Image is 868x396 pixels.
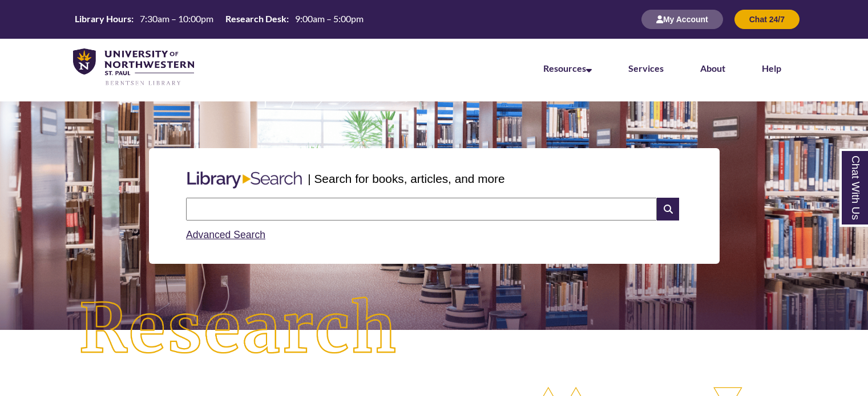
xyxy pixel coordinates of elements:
th: Research Desk: [221,13,290,25]
img: UNWSP Library Logo [73,48,194,87]
button: Chat 24/7 [734,10,800,29]
a: Advanced Search [186,229,265,240]
table: Hours Today [70,13,368,25]
i: Search [657,198,679,221]
a: My Account [641,14,723,24]
span: 7:30am – 10:00pm [140,13,213,24]
a: Hours Today [70,13,368,26]
th: Library Hours: [70,13,135,25]
p: | Search for books, articles, and more [308,170,504,187]
img: Libary Search [181,167,308,193]
a: Chat 24/7 [734,14,800,24]
a: Help [762,63,781,74]
a: Services [628,63,664,74]
button: My Account [641,10,723,29]
span: 9:00am – 5:00pm [295,13,364,24]
a: Resources [543,63,592,74]
a: About [700,63,725,74]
